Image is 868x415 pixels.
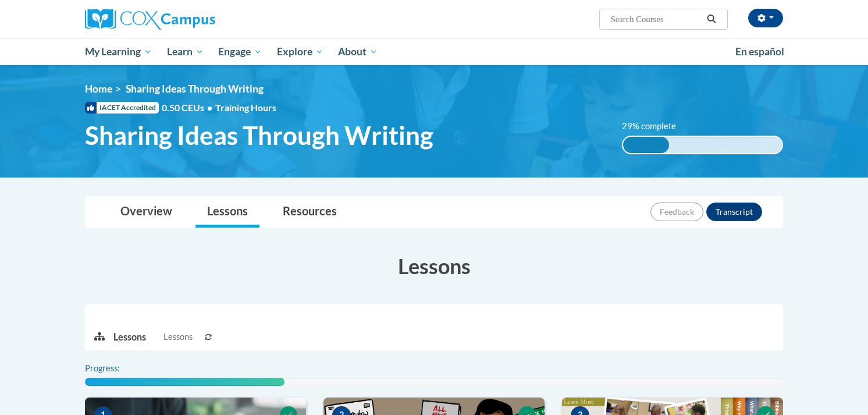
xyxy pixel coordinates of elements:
button: Search [703,12,720,26]
div: Main menu [67,38,801,65]
img: Cox Campus [85,9,215,30]
span: 0.50 CEUs [162,101,215,114]
span: My Learning [85,45,152,59]
span: IACET Accredited [85,102,159,113]
a: Lessons [195,197,259,228]
a: My Learning [77,38,159,65]
a: Explore [269,38,331,65]
a: Learn [159,38,211,65]
a: Resources [271,197,348,228]
h3: Lessons [85,251,783,281]
a: Home [85,83,112,95]
span: Lessons [163,331,193,343]
div: 29% complete [623,137,669,153]
a: Overview [109,197,184,228]
button: Feedback [650,203,703,221]
span: En español [735,45,784,58]
a: About [331,38,386,65]
label: 29% complete [622,120,689,133]
span: Training Hours [215,102,276,113]
span: • [207,102,212,113]
span: Engage [218,45,262,59]
input: Search Courses [610,12,703,26]
p: Lessons [113,331,146,343]
a: Engage [211,38,269,65]
span: Explore [277,45,323,59]
label: Progress: [85,362,152,375]
a: En español [728,40,792,64]
button: Account Settings [748,9,783,27]
span: About [338,45,378,59]
a: Cox Campus [85,9,306,30]
span: Sharing Ideas Through Writing [85,120,433,151]
span: Learn [167,45,204,59]
span: Sharing Ideas Through Writing [126,83,264,95]
button: Transcript [706,203,762,221]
